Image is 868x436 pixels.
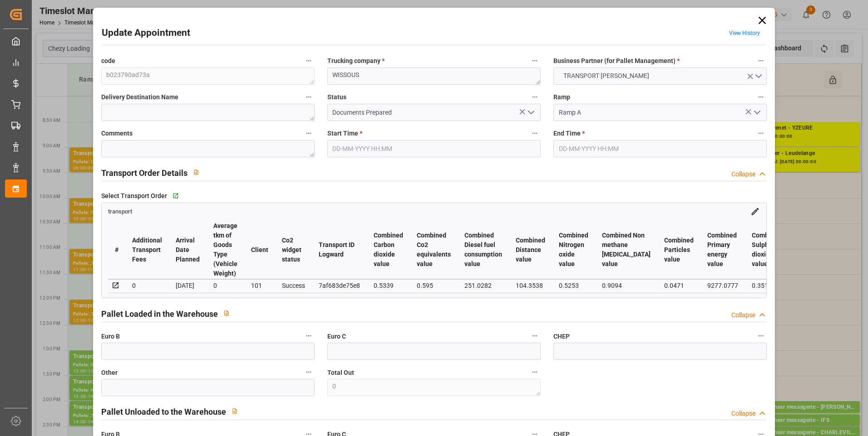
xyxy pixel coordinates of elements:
[755,91,767,103] button: Ramp
[529,366,541,378] button: Total Out
[101,191,167,201] span: Select Transport Order
[327,68,541,85] textarea: WISSOUS
[327,379,541,396] textarea: 0
[125,221,169,279] th: Additional Transport Fees
[731,310,755,320] div: Collapse
[303,91,315,103] button: Delivery Destination Name
[303,55,315,67] button: code
[303,330,315,342] button: Euro B
[700,221,745,279] th: Combined Primary energy value
[101,56,115,66] span: code
[745,221,788,279] th: Combined Sulphur dioxide value
[101,368,118,378] span: Other
[553,104,767,121] input: Type to search/select
[367,221,410,279] th: Combined Carbon dioxide value
[553,92,570,102] span: Ramp
[327,332,346,341] span: Euro C
[707,280,738,291] div: 9277.0777
[559,280,588,291] div: 0.5253
[327,368,354,378] span: Total Out
[731,409,755,418] div: Collapse
[108,208,132,215] span: transport
[374,280,403,291] div: 0.5339
[108,207,132,214] a: transport
[529,330,541,342] button: Euro C
[755,55,767,67] button: Business Partner (for Pallet Management) *
[176,280,200,291] div: [DATE]
[529,91,541,103] button: Status
[275,221,312,279] th: Co2 widget status
[750,106,764,120] button: open menu
[529,127,541,139] button: Start Time *
[516,280,545,291] div: 104.3538
[729,30,760,36] a: View History
[101,167,187,179] h2: Transport Order Details
[752,280,781,291] div: 0.351
[101,406,226,418] h2: Pallet Unloaded to the Warehouse
[187,164,205,181] button: View description
[755,330,767,342] button: CHEP
[327,140,541,157] input: DD-MM-YYYY HH:MM
[319,280,360,291] div: 7af683de75e8
[101,129,133,138] span: Comments
[101,92,178,102] span: Delivery Destination Name
[207,221,244,279] th: Average tkm of Goods Type (Vehicle Weight)
[101,332,120,341] span: Euro B
[303,127,315,139] button: Comments
[244,221,275,279] th: Client
[464,280,502,291] div: 251.0282
[731,170,755,179] div: Collapse
[509,221,552,279] th: Combined Distance value
[553,129,585,138] span: End Time
[213,280,237,291] div: 0
[132,280,162,291] div: 0
[327,92,346,102] span: Status
[327,56,385,66] span: Trucking company
[552,221,595,279] th: Combined Nitrogen oxide value
[312,221,367,279] th: Transport ID Logward
[553,332,570,341] span: CHEP
[595,221,657,279] th: Combined Non methane [MEDICAL_DATA] value
[169,221,207,279] th: Arrival Date Planned
[553,56,680,66] span: Business Partner (for Pallet Management)
[226,402,243,420] button: View description
[251,280,268,291] div: 101
[282,280,305,291] div: Success
[553,140,767,157] input: DD-MM-YYYY HH:MM
[108,221,125,279] th: #
[602,280,651,291] div: 0.9094
[218,305,235,322] button: View description
[327,104,541,121] input: Type to search/select
[101,68,315,85] textarea: b023790ad73a
[664,280,694,291] div: 0.0471
[327,129,362,138] span: Start Time
[529,55,541,67] button: Trucking company *
[755,127,767,139] button: End Time *
[102,26,190,40] h2: Update Appointment
[657,221,700,279] th: Combined Particles value
[417,280,451,291] div: 0.595
[303,366,315,378] button: Other
[101,308,218,320] h2: Pallet Loaded in the Warehouse
[458,221,509,279] th: Combined Diesel fuel consumption value
[524,106,538,120] button: open menu
[553,68,767,85] button: open menu
[410,221,458,279] th: Combined Co2 equivalents value
[559,71,654,81] span: TRANSPORT [PERSON_NAME]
